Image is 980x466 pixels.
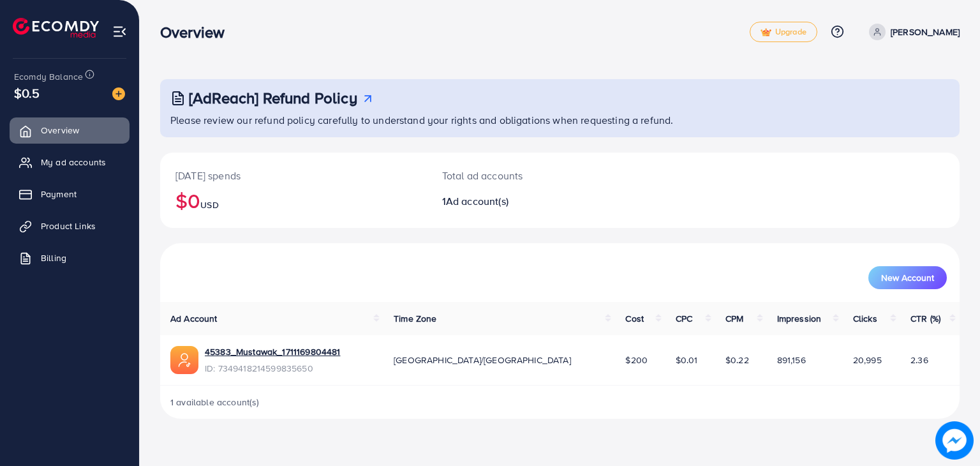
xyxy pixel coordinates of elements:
[864,24,960,40] a: [PERSON_NAME]
[41,188,77,200] span: Payment
[112,24,127,39] img: menu
[41,124,79,137] span: Overview
[41,220,96,232] span: Product Links
[170,396,260,409] span: 1 available account(s)
[112,87,125,100] img: image
[881,273,934,282] span: New Account
[910,312,940,325] span: CTR (%)
[725,312,743,325] span: CPM
[41,156,106,169] span: My ad accounts
[891,24,960,40] p: [PERSON_NAME]
[170,312,218,325] span: Ad Account
[625,312,644,325] span: Cost
[160,23,235,41] h3: Overview
[14,70,83,83] span: Ecomdy Balance
[10,117,130,143] a: Overview
[14,84,40,102] span: $0.5
[200,199,218,211] span: USD
[10,213,130,239] a: Product Links
[750,22,817,42] a: tickUpgrade
[761,28,771,37] img: tick
[910,354,928,366] span: 2.36
[625,354,648,366] span: $200
[446,194,509,208] span: Ad account(s)
[777,354,806,366] span: 891,156
[676,312,692,325] span: CPC
[13,18,99,38] img: logo
[175,188,412,213] h2: $0
[170,346,198,374] img: ic-ads-acc.e4c84228.svg
[676,354,698,366] span: $0.01
[853,312,877,325] span: Clicks
[10,149,130,175] a: My ad accounts
[41,252,66,264] span: Billing
[761,27,806,37] span: Upgrade
[10,181,130,207] a: Payment
[725,354,749,366] span: $0.22
[935,421,974,460] img: image
[10,245,130,271] a: Billing
[868,266,947,289] button: New Account
[394,312,436,325] span: Time Zone
[175,168,412,183] p: [DATE] spends
[442,168,611,183] p: Total ad accounts
[205,362,340,375] span: ID: 7349418214599835650
[853,354,882,366] span: 20,995
[170,112,952,128] p: Please review our refund policy carefully to understand your rights and obligations when requesti...
[442,195,611,207] h2: 1
[205,345,340,358] a: 45383_Mustawak_1711169804481
[394,354,571,366] span: [GEOGRAPHIC_DATA]/[GEOGRAPHIC_DATA]
[189,89,357,107] h3: [AdReach] Refund Policy
[777,312,822,325] span: Impression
